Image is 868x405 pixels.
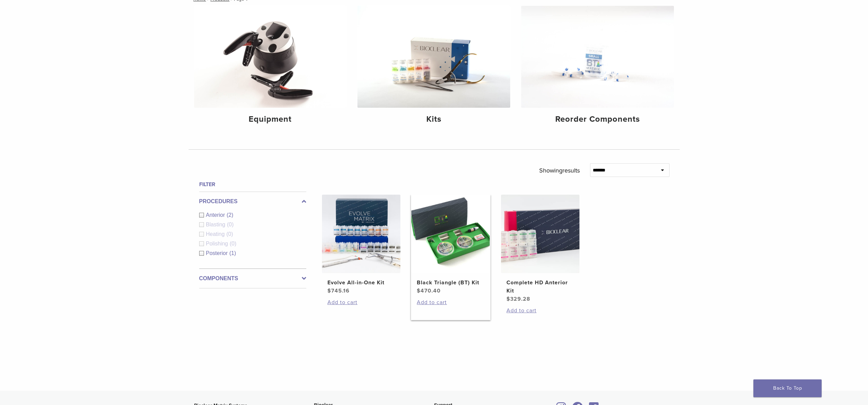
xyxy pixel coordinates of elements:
span: (0) [226,231,233,237]
p: Showing results [539,163,580,178]
span: $ [506,296,510,302]
span: (1) [230,250,236,256]
h4: Reorder Components [527,113,668,125]
img: Complete HD Anterior Kit [501,195,579,273]
span: Heating [206,231,226,237]
img: Evolve All-in-One Kit [322,195,400,273]
span: (0) [227,222,234,227]
h2: Black Triangle (BT) Kit [417,279,484,287]
span: Polishing [206,241,230,246]
img: Black Triangle (BT) Kit [411,195,490,273]
label: Components [199,274,306,283]
span: (0) [230,241,236,246]
a: Add to cart: “Complete HD Anterior Kit” [506,306,574,315]
img: Kits [357,6,510,108]
span: Posterior [206,250,230,256]
a: Reorder Components [521,6,674,130]
span: $ [417,287,421,294]
span: $ [327,287,331,294]
a: Back To Top [753,379,822,397]
span: (2) [227,212,234,218]
h4: Filter [199,180,306,189]
h4: Kits [363,113,505,125]
a: Kits [357,6,510,130]
h2: Evolve All-in-One Kit [327,279,395,287]
h4: Equipment [200,113,341,125]
h2: Complete HD Anterior Kit [506,279,574,295]
bdi: 470.40 [417,287,441,294]
a: Evolve All-in-One KitEvolve All-in-One Kit $745.16 [322,195,401,295]
bdi: 329.28 [506,296,530,302]
a: Complete HD Anterior KitComplete HD Anterior Kit $329.28 [501,195,580,303]
span: Blasting [206,222,227,227]
a: Equipment [194,6,347,130]
a: Add to cart: “Black Triangle (BT) Kit” [417,298,484,306]
bdi: 745.16 [327,287,350,294]
img: Equipment [194,6,347,108]
label: Procedures [199,197,306,206]
span: Anterior [206,212,227,218]
img: Reorder Components [521,6,674,108]
a: Add to cart: “Evolve All-in-One Kit” [327,298,395,306]
a: Black Triangle (BT) KitBlack Triangle (BT) Kit $470.40 [411,195,490,295]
